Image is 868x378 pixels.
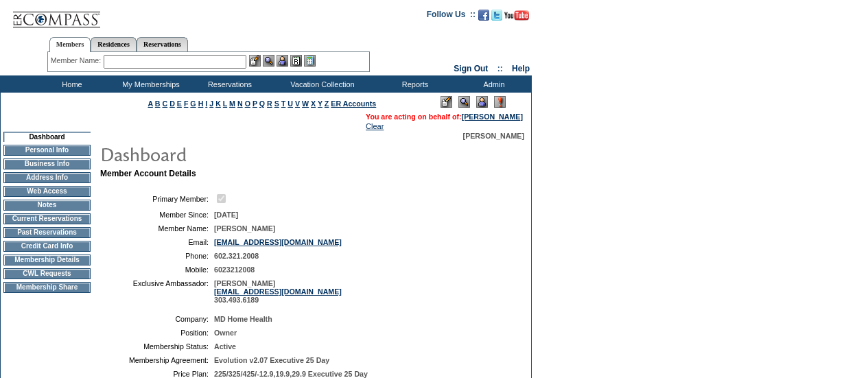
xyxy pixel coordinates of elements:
img: Follow us on Twitter [491,10,502,21]
a: R [267,99,272,108]
a: Reservations [137,37,188,51]
img: Impersonate [277,55,288,67]
a: Help [512,64,530,73]
a: Subscribe to our YouTube Channel [504,14,529,22]
a: E [177,99,182,108]
span: Evolution v2.07 Executive 25 Day [214,356,329,364]
img: Become our fan on Facebook [478,10,489,21]
a: A [148,99,153,108]
td: Home [31,75,110,93]
td: Member Since: [106,211,209,219]
img: View Mode [458,96,470,108]
td: Address Info [3,172,91,183]
td: Membership Share [3,282,91,293]
a: F [184,99,189,108]
img: b_calculator.gif [304,55,316,67]
span: You are acting on behalf of: [366,113,523,121]
td: Position: [106,329,209,337]
span: 602.321.2008 [214,252,259,260]
td: Vacation Collection [268,75,374,93]
a: S [274,99,279,108]
a: Residences [91,37,137,51]
a: P [253,99,257,108]
td: Membership Status: [106,342,209,351]
img: Log Concern/Member Elevation [494,96,506,108]
td: Member Name: [106,224,209,233]
span: [PERSON_NAME] [463,132,524,140]
a: O [245,99,250,108]
td: Dashboard [3,132,91,142]
a: D [169,99,175,108]
span: 6023212008 [214,265,255,274]
td: CWL Requests [3,268,91,279]
a: V [295,99,300,108]
a: W [302,99,309,108]
span: [PERSON_NAME] [214,224,275,233]
td: Web Access [3,186,91,197]
a: C [162,99,167,108]
img: pgTtlDashboard.gif [99,140,374,167]
a: U [288,99,293,108]
a: B [155,99,161,108]
a: Follow us on Twitter [491,14,502,22]
td: Follow Us :: [427,8,476,25]
a: [EMAIL_ADDRESS][DOMAIN_NAME] [214,238,342,246]
a: Clear [366,122,384,130]
a: K [215,99,221,108]
a: N [237,99,243,108]
td: Price Plan: [106,370,209,378]
td: Personal Info [3,145,91,156]
a: L [223,99,227,108]
span: Active [214,342,236,351]
td: Current Reservations [3,213,91,224]
a: Z [325,99,329,108]
a: Y [318,99,322,108]
td: Exclusive Ambassador: [106,279,209,304]
a: M [229,99,235,108]
img: Impersonate [476,96,488,108]
td: Email: [106,238,209,246]
td: My Memberships [110,75,189,93]
span: :: [497,64,503,73]
td: Credit Card Info [3,241,91,252]
td: Mobile: [106,265,209,274]
a: G [190,99,196,108]
img: View [263,55,274,67]
td: Primary Member: [106,192,209,205]
td: Business Info [3,158,91,169]
td: Company: [106,315,209,323]
img: Reservations [290,55,302,67]
td: Admin [453,75,532,93]
a: Q [259,99,265,108]
a: [EMAIL_ADDRESS][DOMAIN_NAME] [214,287,342,296]
img: Subscribe to our YouTube Channel [504,10,529,21]
a: ER Accounts [331,99,376,108]
span: MD Home Health [214,315,272,323]
a: X [311,99,316,108]
td: Membership Details [3,255,91,265]
img: Edit Mode [441,96,452,108]
span: [PERSON_NAME] 303.493.6189 [214,279,342,304]
td: Reservations [189,75,268,93]
td: Phone: [106,252,209,260]
span: Owner [214,329,237,337]
a: Members [49,37,91,52]
a: J [209,99,213,108]
a: Sign Out [454,64,488,73]
span: 225/325/425/-12.9,19.9,29.9 Executive 25 Day [214,370,368,378]
a: T [281,99,286,108]
a: H [198,99,204,108]
a: [PERSON_NAME] [462,113,523,121]
img: b_edit.gif [249,55,261,67]
div: Member Name: [51,55,104,67]
a: Become our fan on Facebook [478,14,489,22]
span: [DATE] [214,211,238,219]
td: Notes [3,200,91,211]
td: Past Reservations [3,227,91,238]
td: Membership Agreement: [106,356,209,364]
td: Reports [374,75,453,93]
b: Member Account Details [100,169,196,178]
a: I [205,99,207,108]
